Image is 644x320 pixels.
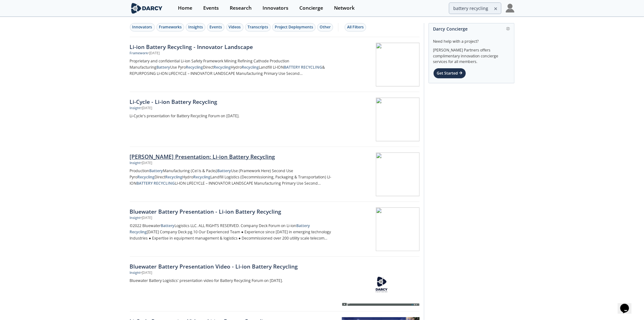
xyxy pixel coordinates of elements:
div: Li-ion Battery Recycling - Innovator Landscape [130,43,337,51]
button: Frameworks [156,23,184,32]
a: Li-ion Battery Recycling - Innovator Landscape Framework •[DATE] Proprietary and confidential Li-... [130,37,420,92]
strong: Recycling [214,65,231,70]
div: Insight [130,161,141,166]
strong: Recycling [165,174,183,180]
div: Framework [130,51,148,56]
div: • [DATE] [141,106,152,111]
button: All Filters [345,23,366,32]
button: Videos [226,23,243,32]
strong: Battery [161,223,175,228]
strong: RECYCLING [154,181,175,186]
iframe: chat widget [618,295,638,314]
div: Need help with a project? [433,34,510,44]
button: Transcripts [245,23,271,32]
p: Bluewater Battery Logistics' presentation video for Battery Recycling Forum on [DATE]. [130,278,337,284]
div: Bluewater Battery Presentation - Li-ion Battery Recycling [130,207,337,216]
strong: Battery [150,168,163,173]
div: Insight [130,270,141,275]
div: Project Deployments [275,24,313,30]
div: Videos [229,24,241,30]
div: Innovators [132,24,152,30]
a: Bluewater Battery Presentation Video - Li-ion Battery Recycling Insight •[DATE] Bluewater Battery... [130,257,420,312]
div: Insight [130,106,141,111]
strong: BATTERY [284,65,300,70]
div: [PERSON_NAME] Partners offers complimentary innovation concierge services for all members. [433,44,510,65]
div: Network [334,6,355,11]
div: Concierge [299,6,323,11]
div: • [DATE] [141,216,152,221]
button: Insights [186,23,205,32]
strong: RECYCLING [301,65,322,70]
a: [PERSON_NAME] Presentation: Li-ion Battery Recycling Insight •[DATE] ProductionBatteryManufacturi... [130,147,420,202]
div: Research [230,6,252,11]
div: • [DATE] [141,161,152,166]
p: ©2022 Bluewater Logistics LLC. ALL RIGHTS RESERVED. Company Deck Forum on Li-ion [DATE] Company D... [130,223,337,241]
div: Innovators [263,6,288,11]
p: Li-Cycle's presentation for Battery Recycling Forum on [DATE]. [130,113,337,119]
strong: Recycling [130,229,147,235]
div: Events [203,6,219,11]
a: Li-Cycle - Li-ion Battery Recycling Insight •[DATE] Li-Cycle's presentation for Battery Recycling... [130,92,420,147]
img: information.svg [506,27,510,31]
div: Home [178,6,192,11]
strong: Battery [157,65,170,70]
strong: Recycling [194,174,211,180]
div: • [DATE] [148,51,160,56]
strong: Recycling [242,65,259,70]
button: Events [207,23,224,32]
strong: BATTERY [137,181,153,186]
input: Advanced Search [449,2,501,14]
div: Transcripts [248,24,268,30]
strong: Recycling [186,65,203,70]
a: Bluewater Battery Presentation - Li-ion Battery Recycling Insight •[DATE] ©2022 BluewaterBatteryL... [130,202,420,257]
strong: Battery [297,223,310,228]
div: Other [320,24,331,30]
button: Innovators [130,23,155,32]
img: Profile [506,4,514,12]
strong: Recycling [138,174,155,180]
div: Events [209,24,222,30]
button: Other [317,23,333,32]
button: Project Deployments [272,23,316,32]
p: Production Manufacturing (Cel ls & Packs) Use (Framework Here) Second Use Pyro Direct Hydro Landf... [130,168,337,187]
img: logo-wide.svg [130,3,164,14]
div: Get Started [433,68,466,79]
div: Frameworks [159,24,182,30]
div: Insights [188,24,203,30]
p: Proprietary and confidential Li-ion Safety Framework Mining Refining Cathode Production Manufactu... [130,58,337,77]
div: Insight [130,216,141,221]
strong: Battery [218,168,231,173]
div: Bluewater Battery Presentation Video - Li-ion Battery Recycling [130,262,337,270]
div: Darcy Concierge [433,23,510,34]
div: All Filters [347,24,364,30]
div: • [DATE] [141,270,152,275]
div: Li-Cycle - Li-ion Battery Recycling [130,98,337,106]
div: [PERSON_NAME] Presentation: Li-ion Battery Recycling [130,153,337,161]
